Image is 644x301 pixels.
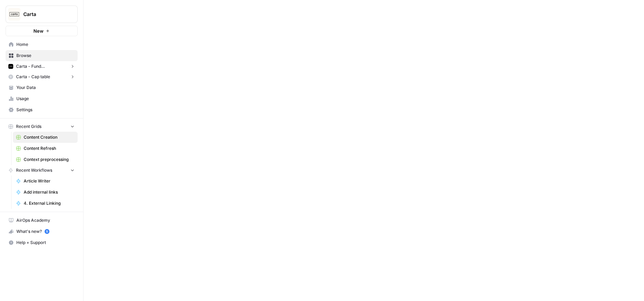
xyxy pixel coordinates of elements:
[24,200,74,206] span: 4. External Linking
[6,226,78,237] button: What's new? 5
[16,74,50,80] span: Carta - Cap table
[24,178,74,184] span: Article Writer
[13,198,78,209] a: 4. External Linking
[16,84,74,91] span: Your Data
[24,134,74,140] span: Content Creation
[6,50,78,61] a: Browse
[24,189,74,195] span: Add internal links
[6,215,78,226] a: AirOps Academy
[16,167,52,173] span: Recent Workflows
[13,187,78,198] a: Add internal links
[24,145,74,152] span: Content Refresh
[16,239,74,246] span: Help + Support
[13,154,78,165] a: Context preprocessing
[16,217,74,223] span: AirOps Academy
[13,132,78,143] a: Content Creation
[8,8,21,21] img: Carta Logo
[6,39,78,50] a: Home
[6,6,78,23] button: Workspace: Carta
[24,156,74,163] span: Context preprocessing
[6,165,78,176] button: Recent Workflows
[45,229,49,234] a: 5
[6,61,78,72] button: Carta - Fund administration
[6,72,78,82] button: Carta - Cap table
[13,176,78,187] a: Article Writer
[23,11,65,18] span: Carta
[6,26,78,36] button: New
[16,52,74,59] span: Browse
[46,230,48,233] text: 5
[33,27,44,34] span: New
[16,123,41,130] span: Recent Grids
[16,96,74,102] span: Usage
[16,41,74,48] span: Home
[6,104,78,115] a: Settings
[6,226,77,237] div: What's new?
[16,63,67,70] span: Carta - Fund administration
[16,107,74,113] span: Settings
[8,64,13,69] img: c35yeiwf0qjehltklbh57st2xhbo
[6,121,78,132] button: Recent Grids
[13,143,78,154] a: Content Refresh
[6,237,78,248] button: Help + Support
[6,93,78,104] a: Usage
[6,82,78,93] a: Your Data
